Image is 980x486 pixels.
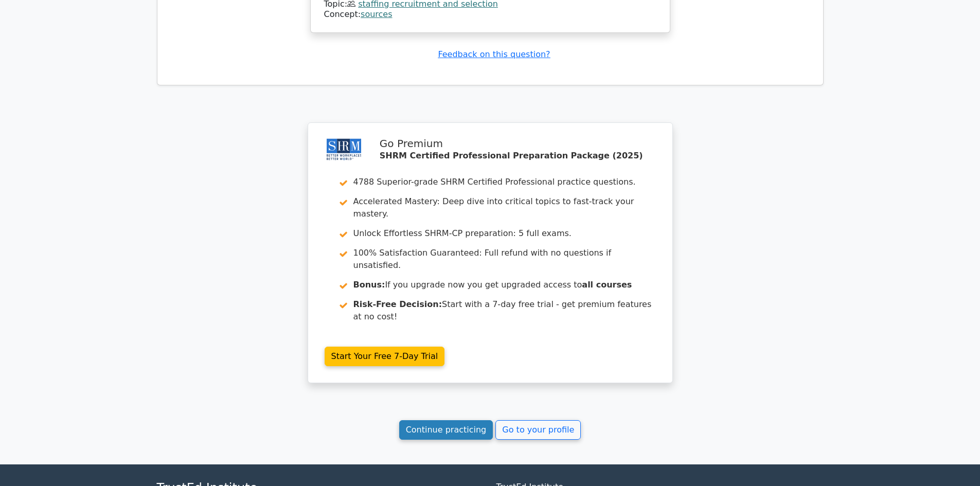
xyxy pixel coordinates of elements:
a: sources [361,9,392,19]
a: Continue practicing [399,420,493,440]
a: Start Your Free 7-Day Trial [325,347,445,366]
a: Go to your profile [495,420,581,440]
a: Feedback on this question? [438,49,550,59]
div: Concept: [324,9,656,20]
